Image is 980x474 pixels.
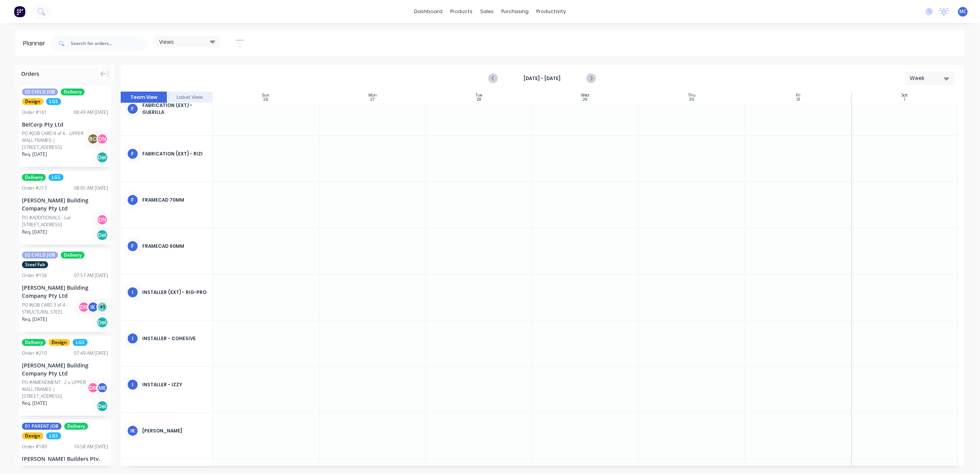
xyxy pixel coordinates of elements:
div: INSTALLER - Cohesive [142,335,206,342]
div: 27 [370,98,374,102]
div: purchasing [497,6,532,17]
div: DN [87,382,99,394]
div: sales [476,6,497,17]
div: INSTALLER (EXT) - RIG-PRO [142,289,206,296]
span: Design [22,98,43,105]
span: Delivery [22,174,46,181]
input: Search for orders... [71,36,147,51]
span: Delivery [64,423,88,430]
div: PO #JOB CARD 3 of 4 - STRUCTURAL STEEL [22,302,80,315]
button: Week [905,72,955,85]
div: Del [97,317,108,328]
div: Del [97,229,108,241]
div: Order # 213 [22,185,47,192]
div: PO #ADDITIONALS - Lot [STREET_ADDRESS] [22,214,99,228]
div: 08:05 AM [DATE] [74,185,108,192]
div: I [127,333,138,344]
button: Team View [121,92,167,103]
div: 07:49 AM [DATE] [74,350,108,357]
span: Delivery [61,252,85,259]
span: Orders [21,70,39,78]
button: Label View [167,92,213,103]
div: Order # 161 [22,109,47,116]
div: IK [87,301,99,313]
div: FABRICATION (EXT) - RIZI [142,150,206,157]
div: productivity [532,6,570,17]
span: Delivery [61,88,85,95]
div: 31 [796,98,800,102]
div: + 1 [97,301,108,313]
div: FABRICATION (EXT) - GUERILLA [142,102,206,116]
div: [PERSON_NAME] Building Company Pty Ltd [22,284,108,300]
div: I [127,379,138,391]
span: Design [48,339,70,346]
a: dashboard [410,6,446,17]
div: [PERSON_NAME] Building Company Pty Ltd [22,196,108,212]
span: Delivery [22,339,46,346]
div: 29 [583,98,588,102]
img: Factory [14,6,25,17]
span: LGS [46,432,61,439]
div: Mon [368,93,377,98]
div: [PERSON_NAME] Builders Pty. Ltd. [22,455,108,471]
div: 07:57 AM [DATE] [74,272,108,279]
div: 1 [904,98,905,102]
div: 28 [477,98,481,102]
div: Order # 189 [22,443,47,450]
div: Del [97,401,108,412]
div: 10:58 AM [DATE] [74,443,108,450]
div: 30 [689,98,694,102]
div: PO #AMENDMENT - 2 x UPPER WALL FRAMES | [STREET_ADDRESS] [22,379,90,400]
div: F [127,194,138,206]
span: 01 PARENT JOB [22,423,62,430]
span: MC [959,8,967,15]
div: F [127,103,138,115]
div: 26 [263,98,268,102]
div: Tue [476,93,482,98]
div: IK [127,425,138,437]
div: 08:49 AM [DATE] [74,109,108,116]
div: Sat [902,93,908,98]
span: Req. [DATE] [22,229,47,235]
div: Fri [796,93,800,98]
div: BC [87,133,99,145]
div: ME [97,382,108,394]
div: INSTALLER - Izzy [142,381,206,388]
div: DN [97,214,108,225]
div: DN [97,133,108,145]
div: F [127,240,138,252]
div: products [446,6,476,17]
span: 02 CHILD JOB [22,252,58,259]
span: LGS [46,98,61,105]
span: Steel Fab [22,261,48,268]
div: FRAMECAD 70mm [142,197,206,204]
span: Req. [DATE] [22,151,47,158]
span: Design [22,432,43,439]
span: Views [159,38,174,46]
div: Order # 210 [22,350,47,357]
span: Req. [DATE] [22,400,47,407]
div: F [127,148,138,160]
div: PO #JOB CARD 4 of 6 - UPPER WALL FRAMES | [STREET_ADDRESS] [22,130,90,151]
div: FRAMECAD 90mm [142,243,206,250]
div: DN [78,301,90,313]
div: Wed [581,93,590,98]
div: BelCorp Pty Ltd [22,120,108,129]
div: [PERSON_NAME] Building Company Pty Ltd [22,361,108,377]
span: 02 CHILD JOB [22,88,58,95]
div: Thu [688,93,695,98]
div: I [127,287,138,298]
div: Week [910,74,945,82]
span: Req. [DATE] [22,316,47,323]
div: Order # 156 [22,272,47,279]
span: LGS [73,339,88,346]
strong: [DATE] - [DATE] [504,75,581,82]
div: Planner [23,39,49,48]
span: LGS [48,174,63,181]
div: Del [97,152,108,163]
div: Sun [262,93,270,98]
div: [PERSON_NAME] [142,427,206,434]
